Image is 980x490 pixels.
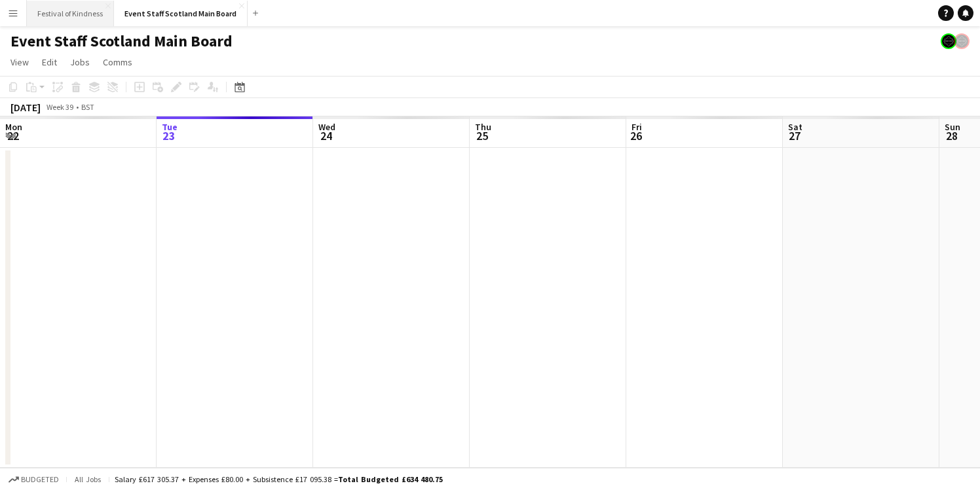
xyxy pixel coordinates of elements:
div: [DATE] [10,101,41,114]
div: Salary £617 305.37 + Expenses £80.00 + Subsistence £17 095.38 = [115,474,443,484]
span: 26 [630,128,642,143]
span: Total Budgeted £634 480.75 [338,474,443,484]
span: 27 [786,128,802,143]
button: Budgeted [7,472,61,487]
span: 22 [3,128,22,143]
span: Week 39 [43,102,76,112]
span: 24 [316,128,335,143]
span: Tue [162,121,178,133]
button: Festival of Kindness [27,1,114,26]
span: All jobs [72,474,104,484]
button: Event Staff Scotland Main Board [114,1,248,26]
app-user-avatar: Event Staff Scotland [954,33,970,49]
span: View [10,56,29,68]
span: 28 [943,128,960,143]
span: Mon [5,121,22,133]
span: 23 [160,128,178,143]
span: Fri [631,121,642,133]
span: Sat [788,121,802,133]
h1: Event Staff Scotland Main Board [10,31,233,51]
span: Wed [318,121,335,133]
a: Edit [37,54,62,71]
a: Jobs [65,54,95,71]
a: View [5,54,34,71]
span: Edit [42,56,57,68]
span: Budgeted [21,475,59,484]
span: Jobs [70,56,90,68]
a: Comms [98,54,138,71]
span: Thu [475,121,491,133]
span: 25 [473,128,491,143]
div: BST [81,102,94,112]
span: Comms [103,56,132,68]
app-user-avatar: Event Staff Scotland [941,33,956,49]
span: Sun [945,121,960,133]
